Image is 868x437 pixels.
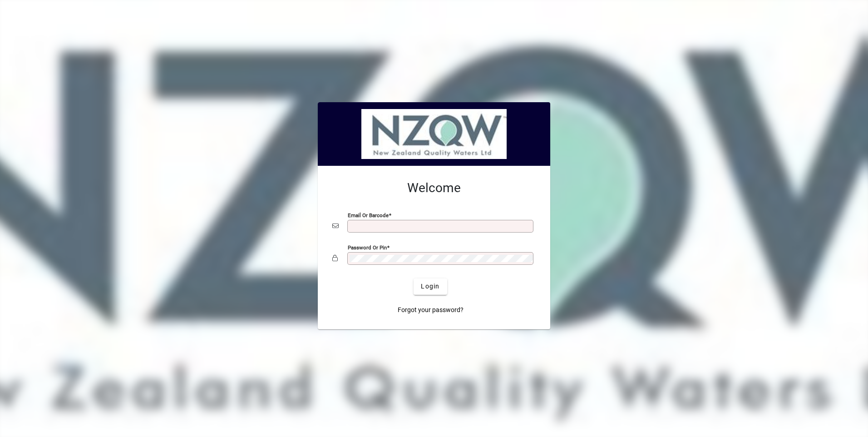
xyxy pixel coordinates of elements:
[348,244,387,250] mat-label: Password or Pin
[414,278,447,295] button: Login
[421,282,439,291] span: Login
[394,302,467,318] a: Forgot your password?
[348,212,389,218] mat-label: Email or Barcode
[398,305,464,315] span: Forgot your password?
[332,180,536,196] h2: Welcome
